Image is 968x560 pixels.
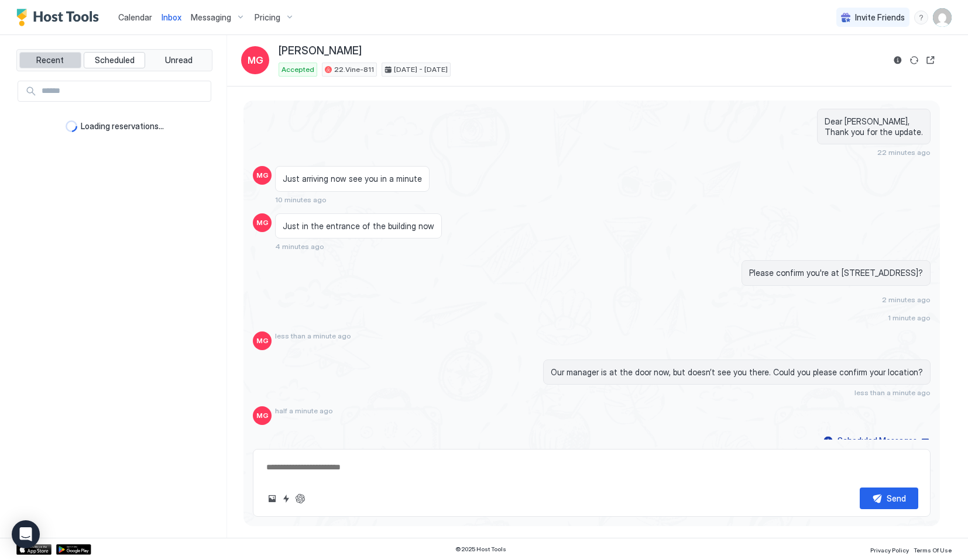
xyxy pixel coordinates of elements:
[888,313,931,322] span: 1 minute ago
[191,12,231,23] span: Messaging
[265,492,279,506] button: Upload image
[933,8,952,27] div: User profile
[162,12,181,22] span: Inbox
[16,544,52,555] a: App Store
[19,52,81,68] button: Recent
[825,116,923,137] span: Dear [PERSON_NAME], Thank you for the update.
[279,492,293,506] button: Quick reply
[891,53,905,67] button: Reservation information
[394,64,448,75] span: [DATE] - [DATE]
[293,492,307,506] button: ChatGPT Auto Reply
[860,488,918,509] button: Send
[749,268,923,278] span: Please confirm you're at [STREET_ADDRESS]?
[870,543,909,555] a: Privacy Policy
[283,221,434,231] span: Just in the entrance of the building now
[118,12,152,22] span: Calendar
[66,120,77,132] div: loading
[837,434,917,447] div: Scheduled Messages
[907,53,921,67] button: Sync reservation
[81,121,164,132] span: Loading reservations...
[37,81,211,101] input: Input Field
[275,242,324,251] span: 4 minutes ago
[334,64,374,75] span: 22.Vine-811
[256,217,269,228] span: MG
[16,49,212,71] div: tab-group
[283,174,422,184] span: Just arriving now see you in a minute
[36,55,64,65] span: Recent
[455,545,506,553] span: © 2025 Host Tools
[16,9,104,26] a: Host Tools Logo
[248,53,263,67] span: MG
[822,433,931,448] button: Scheduled Messages
[275,195,327,204] span: 10 minutes ago
[870,547,909,554] span: Privacy Policy
[854,388,931,397] span: less than a minute ago
[255,12,280,23] span: Pricing
[12,520,40,548] div: Open Intercom Messenger
[275,406,333,415] span: half a minute ago
[162,11,181,23] a: Inbox
[551,367,923,378] span: Our manager is at the door now, but doesn’t see you there. Could you please confirm your location?
[914,11,928,25] div: menu
[56,544,91,555] a: Google Play Store
[118,11,152,23] a: Calendar
[882,295,931,304] span: 2 minutes ago
[95,55,135,65] span: Scheduled
[165,55,193,65] span: Unread
[887,492,906,504] div: Send
[914,543,952,555] a: Terms Of Use
[275,331,351,340] span: less than a minute ago
[914,547,952,554] span: Terms Of Use
[279,44,362,58] span: [PERSON_NAME]
[256,170,269,181] span: MG
[256,410,269,421] span: MG
[84,52,146,68] button: Scheduled
[256,336,269,346] span: MG
[855,12,905,23] span: Invite Friends
[282,64,314,75] span: Accepted
[877,148,931,157] span: 22 minutes ago
[147,52,210,68] button: Unread
[924,53,938,67] button: Open reservation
